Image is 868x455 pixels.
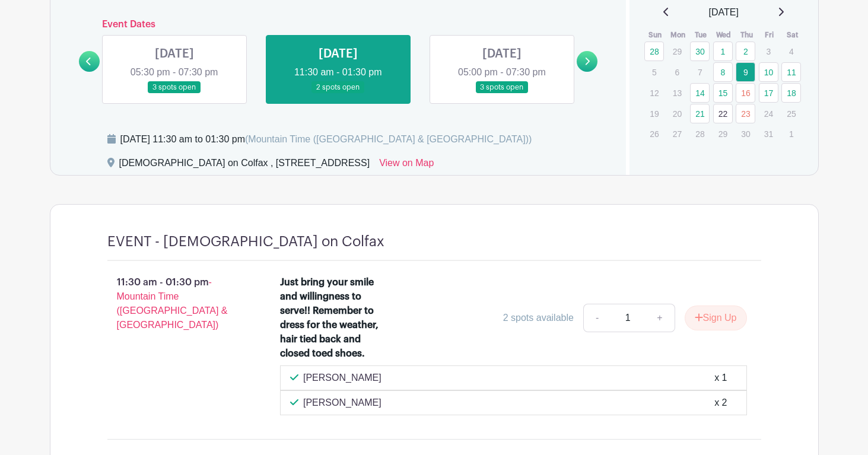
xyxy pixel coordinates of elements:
[713,83,733,103] a: 15
[667,104,687,123] p: 20
[713,62,733,82] a: 8
[713,29,736,41] th: Wed
[735,29,758,41] th: Thu
[736,104,755,123] a: 23
[736,42,755,61] a: 2
[759,83,778,103] a: 17
[781,62,801,82] a: 11
[759,42,778,61] p: 3
[781,83,801,103] a: 18
[667,125,687,143] p: 27
[107,233,384,250] h4: EVENT - [DEMOGRAPHIC_DATA] on Colfax
[736,125,755,143] p: 30
[781,29,804,41] th: Sat
[690,42,710,61] a: 30
[714,396,727,410] div: x 2
[759,62,778,82] a: 10
[667,84,687,102] p: 13
[667,63,687,81] p: 6
[644,104,664,123] p: 19
[503,311,574,325] div: 2 spots available
[303,371,381,385] p: [PERSON_NAME]
[736,62,755,82] a: 9
[245,134,532,144] span: (Mountain Time ([GEOGRAPHIC_DATA] & [GEOGRAPHIC_DATA]))
[644,125,664,143] p: 26
[644,29,667,41] th: Sun
[736,83,755,103] a: 16
[667,42,687,61] p: 29
[303,396,381,410] p: [PERSON_NAME]
[781,125,801,143] p: 1
[713,42,733,61] a: 1
[644,42,664,61] a: 28
[690,125,710,143] p: 28
[713,125,733,143] p: 29
[583,304,611,332] a: -
[280,275,383,361] div: Just bring your smile and willingness to serve!! Remember to dress for the weather, hair tied bac...
[667,29,690,41] th: Mon
[690,83,710,103] a: 14
[88,271,262,337] p: 11:30 am - 01:30 pm
[689,29,713,41] th: Tue
[781,104,801,123] p: 25
[713,104,733,123] a: 22
[709,5,739,20] span: [DATE]
[119,156,370,175] div: [DEMOGRAPHIC_DATA] on Colfax , [STREET_ADDRESS]
[100,19,577,30] h6: Event Dates
[690,63,710,81] p: 7
[759,125,778,143] p: 31
[117,277,228,330] span: - Mountain Time ([GEOGRAPHIC_DATA] & [GEOGRAPHIC_DATA])
[758,29,781,41] th: Fri
[644,84,664,102] p: 12
[379,156,434,175] a: View on Map
[645,304,675,332] a: +
[644,63,664,81] p: 5
[685,306,747,330] button: Sign Up
[690,104,710,123] a: 21
[120,132,532,147] div: [DATE] 11:30 am to 01:30 pm
[759,104,778,123] p: 24
[714,371,727,385] div: x 1
[781,42,801,61] p: 4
